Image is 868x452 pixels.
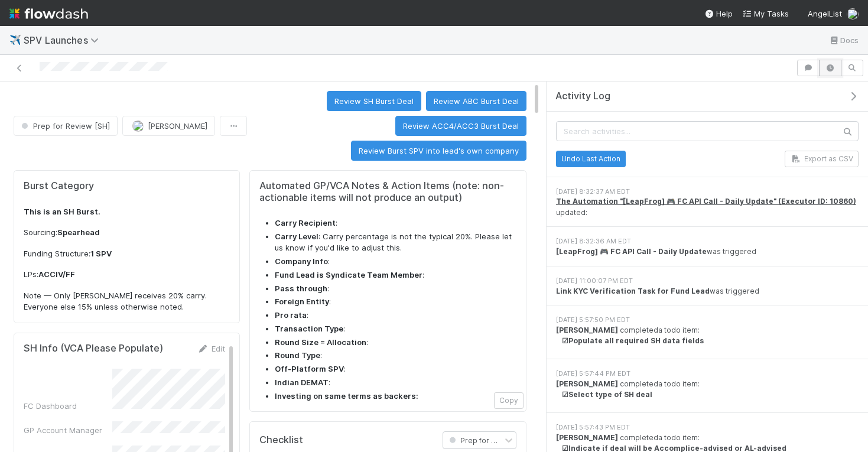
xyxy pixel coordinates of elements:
[275,391,418,401] strong: Investing on same terms as backers:
[556,286,859,297] div: was triggered
[275,337,516,349] li: :
[351,141,526,161] button: Review Burst SPV into lead's own company
[38,269,75,279] strong: ACCIV/FF
[556,247,707,256] strong: [LeapFrog] 🎮 FC API Call - Daily Update
[556,196,859,218] div: updated:
[556,433,618,442] strong: [PERSON_NAME]
[275,269,516,281] li: :
[275,284,327,293] strong: Pass through
[275,337,366,347] strong: Round Size = Allocation
[275,256,516,268] li: :
[275,297,329,306] strong: Foreign Entity
[828,33,859,47] a: Docs
[9,4,88,24] img: logo-inverted-e16ddd16eac7371096b0.svg
[197,344,225,353] a: Edit
[556,315,859,325] div: [DATE] 5:57:50 PM EDT
[9,35,21,45] span: ✈️
[275,231,516,254] li: : Carry percentage is not the typical 20%. Please let us know if you'd like to adjust this.
[556,236,859,246] div: [DATE] 8:32:36 AM EDT
[847,8,859,20] img: avatar_784ea27d-2d59-4749-b480-57d513651deb.png
[556,197,856,206] a: The Automation "[LeapFrog] 🎮 FC API Call - Daily Update" (Executor ID: 10860)
[275,377,516,389] li: :
[148,121,207,131] span: [PERSON_NAME]
[556,287,710,295] strong: Link KYC Verification Task for Fund Lead
[275,217,516,229] li: :
[562,390,652,399] strong: ☑ Select type of SH deal
[556,246,859,257] div: was triggered
[132,120,144,132] img: avatar_b18de8e2-1483-4e81-aa60-0a3d21592880.png
[24,248,230,260] p: Funding Structure:
[556,369,859,379] div: [DATE] 5:57:44 PM EDT
[447,436,534,445] span: Prep for Review [SH]
[24,227,230,239] p: Sourcing:
[327,91,421,111] button: Review SH Burst Deal
[275,378,329,387] strong: Indian DEMAT
[275,270,422,279] strong: Fund Lead is Syndicate Team Member
[90,249,112,258] strong: 1 SPV
[259,180,516,203] h5: Automated GP/VCA Notes & Action Items (note: non-actionable items will not produce an output)
[556,422,859,433] div: [DATE] 5:57:43 PM EDT
[556,151,626,167] button: Undo Last Action
[24,269,230,281] p: LPs:
[24,180,230,192] h5: Burst Category
[555,90,610,102] span: Activity Log
[556,187,859,197] div: [DATE] 8:32:37 AM EDT
[556,276,859,286] div: [DATE] 11:00:07 PM EDT
[742,9,789,18] span: My Tasks
[24,400,112,412] div: FC Dashboard
[395,116,526,136] button: Review ACC4/ACC3 Burst Deal
[426,91,526,111] button: Review ABC Burst Deal
[275,350,320,360] strong: Round Type
[275,296,516,308] li: :
[556,325,859,347] div: completed a todo item:
[275,232,318,241] strong: Carry Level
[808,9,842,18] span: AngelList
[24,424,112,436] div: GP Account Manager
[275,363,516,375] li: :
[275,364,344,373] strong: Off-Platform SPV
[275,324,343,333] strong: Transaction Type
[556,379,859,401] div: completed a todo item:
[24,34,105,46] span: SPV Launches
[742,8,789,19] a: My Tasks
[24,343,163,355] h5: SH Info (VCA Please Populate)
[275,218,336,227] strong: Carry Recipient
[785,151,859,167] button: Export as CSV
[122,116,215,136] button: [PERSON_NAME]
[275,310,307,320] strong: Pro rata
[556,121,859,141] input: Search activities...
[24,207,100,216] strong: This is an SH Burst.
[556,326,618,334] strong: [PERSON_NAME]
[24,290,230,313] p: Note — Only [PERSON_NAME] receives 20% carry. Everyone else 15% unless otherwise noted.
[275,323,516,335] li: :
[275,350,516,362] li: :
[275,310,516,321] li: :
[494,392,524,409] button: Copy
[259,434,303,446] h5: Checklist
[57,227,100,237] strong: Spearhead
[275,256,328,266] strong: Company Info
[704,8,733,19] div: Help
[275,283,516,295] li: :
[556,379,618,388] strong: [PERSON_NAME]
[562,336,704,345] strong: ☑ Populate all required SH data fields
